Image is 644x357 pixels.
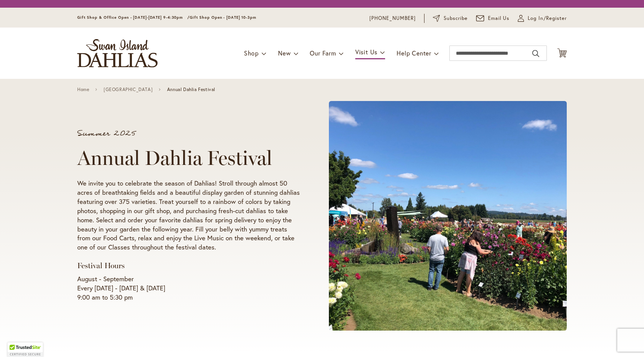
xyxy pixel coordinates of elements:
span: Email Us [488,15,510,22]
span: Log In/Register [528,15,567,22]
p: Summer 2025 [77,130,300,137]
span: Our Farm [310,49,336,57]
a: [GEOGRAPHIC_DATA] [104,87,153,92]
span: Gift Shop Open - [DATE] 10-3pm [190,15,256,20]
p: We invite you to celebrate the season of Dahlias! Stroll through almost 50 acres of breathtaking ... [77,179,300,252]
a: Subscribe [433,15,468,22]
a: Home [77,87,89,92]
span: Annual Dahlia Festival [167,87,215,92]
h3: Festival Hours [77,261,300,271]
a: Log In/Register [518,15,567,22]
a: Email Us [476,15,510,22]
a: [PHONE_NUMBER] [369,15,416,22]
h1: Annual Dahlia Festival [77,147,300,170]
p: August - September Every [DATE] - [DATE] & [DATE] 9:00 am to 5:30 pm [77,274,300,302]
button: Search [532,47,539,60]
span: Visit Us [355,48,377,56]
span: Shop [244,49,259,57]
a: store logo [77,39,158,67]
span: Gift Shop & Office Open - [DATE]-[DATE] 9-4:30pm / [77,15,190,20]
span: Help Center [397,49,431,57]
span: New [278,49,291,57]
span: Subscribe [444,15,468,22]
